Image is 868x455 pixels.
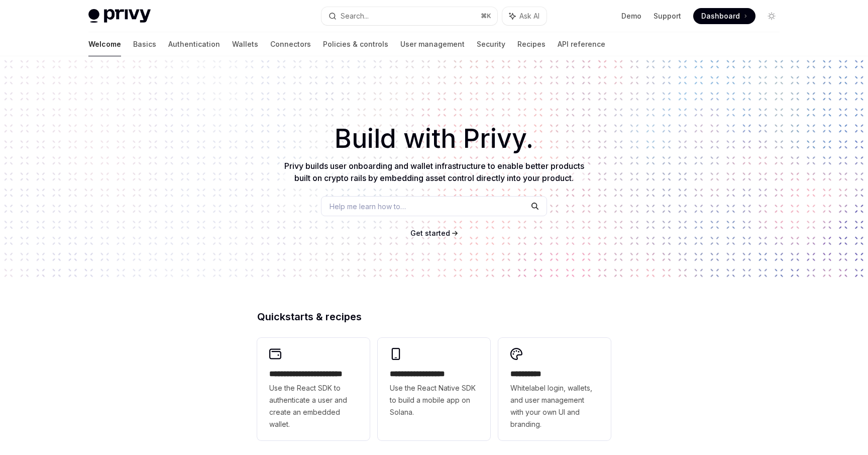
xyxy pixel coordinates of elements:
[88,9,151,23] img: light logo
[558,32,605,56] a: API reference
[270,32,311,56] a: Connectors
[517,32,546,56] a: Recipes
[321,7,497,25] button: Search...⌘K
[764,8,780,24] button: Toggle dark mode
[510,382,599,430] span: Whitelabel login, wallets, and user management with your own UI and branding.
[335,130,533,148] span: Build with Privy.
[323,32,388,56] a: Policies & controls
[410,229,450,237] span: Get started
[341,10,369,22] div: Search...
[400,32,465,56] a: User management
[621,11,641,21] a: Demo
[477,32,505,56] a: Security
[284,161,584,183] span: Privy builds user onboarding and wallet infrastructure to enable better products built on crypto ...
[133,32,156,56] a: Basics
[701,11,740,21] span: Dashboard
[88,32,121,56] a: Welcome
[693,8,755,24] a: Dashboard
[410,228,450,238] a: Get started
[502,7,547,25] button: Ask AI
[330,201,406,212] span: Help me learn how to…
[498,338,611,440] a: **** *****Whitelabel login, wallets, and user management with your own UI and branding.
[519,11,539,21] span: Ask AI
[390,382,478,418] span: Use the React Native SDK to build a mobile app on Solana.
[378,338,490,440] a: **** **** **** ***Use the React Native SDK to build a mobile app on Solana.
[481,12,491,20] span: ⌘ K
[168,32,220,56] a: Authentication
[654,11,681,21] a: Support
[269,382,358,430] span: Use the React SDK to authenticate a user and create an embedded wallet.
[232,32,258,56] a: Wallets
[257,312,362,322] span: Quickstarts & recipes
